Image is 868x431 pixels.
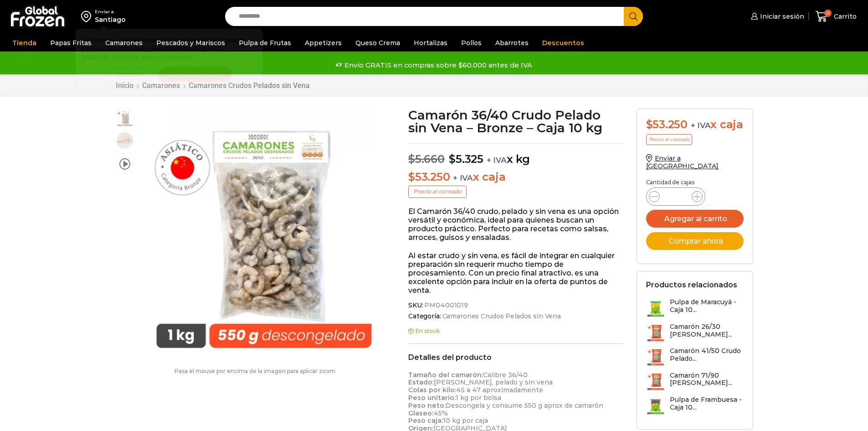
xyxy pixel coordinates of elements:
p: En stock [408,328,623,334]
h2: Detalles del producto [408,353,623,362]
bdi: 5.325 [449,152,483,166]
span: Camaron 36/40 RPD Bronze [116,109,134,127]
p: Cantidad de cajas [646,179,744,186]
a: Papas Fritas [46,34,96,52]
span: + IVA [487,156,507,165]
span: Carrito [832,12,857,21]
p: El Camarón 36/40 crudo, pelado y sin vena es una opción versátil y económica, ideal para quienes ... [408,207,623,242]
strong: Tamaño del camarón: [408,371,483,379]
a: Hortalizas [409,34,452,52]
p: Precio al contado [408,186,467,197]
button: Agregar al carrito [646,210,744,228]
span: 36/40 rpd bronze [116,131,134,150]
span: Iniciar sesión [758,12,804,21]
a: Enviar a [GEOGRAPHIC_DATA] [646,154,719,170]
a: Descuentos [538,34,589,52]
span: 0 [824,10,832,17]
h2: Productos relacionados [646,280,737,289]
button: Continuar [106,67,154,83]
a: Abarrotes [491,34,533,52]
a: Appetizers [300,34,346,52]
span: PM04001019 [423,301,468,309]
span: $ [408,170,415,183]
p: Precio al contado [646,134,692,145]
span: Categoría: [408,312,623,320]
span: $ [408,152,415,166]
bdi: 53.250 [646,118,688,131]
div: Enviar a [95,9,126,15]
div: Santiago [95,15,126,24]
p: Los precios y el stock mostrados corresponden a . Para ver disponibilidad y precios en otras regi... [82,36,256,62]
a: Camarón 26/30 [PERSON_NAME]... [646,323,744,343]
input: Product quantity [667,190,684,203]
strong: Peso caja: [408,416,443,425]
button: Cambiar Dirección [158,67,232,83]
h3: Camarón 41/50 Crudo Pelado... [670,347,744,363]
strong: Colas por kilo: [408,386,456,394]
p: Al estar crudo y sin vena, es fácil de integrar en cualquier preparación sin requerir mucho tiemp... [408,251,623,295]
a: Pulpa de Frutas [234,34,296,52]
a: Pollos [457,34,486,52]
a: Pulpa de Frambuesa - Caja 10... [646,396,744,415]
bdi: 53.250 [408,170,450,183]
strong: Peso neto: [408,401,446,410]
a: Iniciar sesión [749,7,804,26]
span: $ [449,152,456,166]
a: Queso Crema [351,34,405,52]
img: address-field-icon.svg [81,9,95,24]
strong: Peso unitario: [408,394,456,402]
bdi: 5.660 [408,152,445,166]
div: x caja [646,118,744,131]
span: + IVA [691,121,711,130]
a: Pulpa de Maracuyá - Caja 10... [646,298,744,318]
strong: Estado: [408,378,434,386]
h3: Camarón 26/30 [PERSON_NAME]... [670,323,744,338]
p: Pasa el mouse por encima de la imagen para aplicar zoom [115,368,395,374]
button: Search button [624,7,643,26]
p: x kg [408,143,623,166]
a: Camarón 71/90 [PERSON_NAME]... [646,372,744,391]
h3: Pulpa de Maracuyá - Caja 10... [670,298,744,314]
a: Camarón 41/50 Crudo Pelado... [646,347,744,367]
strong: Glaseo: [408,409,433,417]
a: 0 Carrito [813,6,859,27]
p: x caja [408,171,623,184]
img: Camaron 36/40 RPD Bronze [139,109,389,359]
a: Camarones Crudos Pelados sin Vena [441,312,561,320]
h3: Camarón 71/90 [PERSON_NAME]... [670,372,744,387]
h1: Camarón 36/40 Crudo Pelado sin Vena – Bronze – Caja 10 kg [408,109,623,134]
span: + IVA [453,173,473,182]
button: Comprar ahora [646,232,744,250]
a: Tienda [8,34,41,52]
h3: Pulpa de Frambuesa - Caja 10... [670,396,744,411]
span: $ [646,118,653,131]
strong: Santiago [217,36,245,43]
span: SKU: [408,301,623,309]
div: 1 / 3 [139,109,389,359]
